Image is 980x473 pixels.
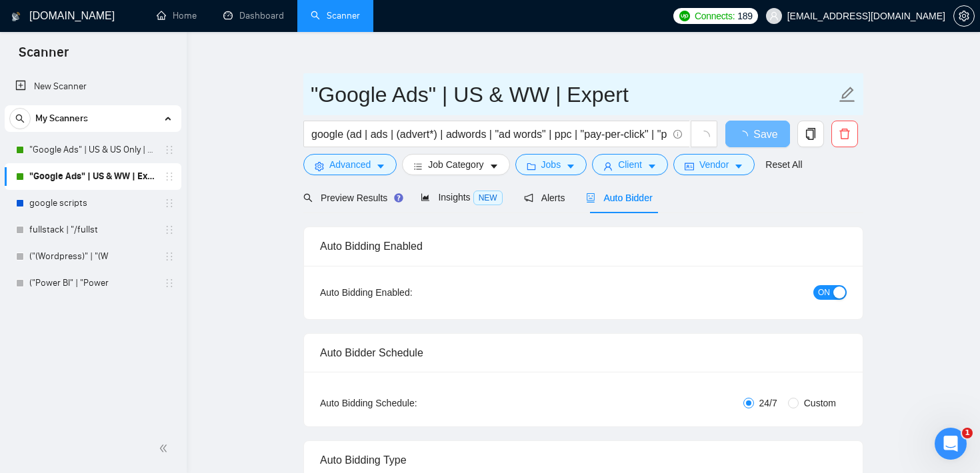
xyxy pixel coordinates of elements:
[159,442,172,455] span: double-left
[839,86,856,103] span: edit
[29,270,156,296] a: ("Power BI" | "Power
[8,43,79,71] span: Scanner
[311,10,360,21] a: searchScanner
[10,114,30,123] span: search
[679,11,690,21] img: upwork-logo.png
[9,108,31,129] button: search
[765,157,802,172] a: Reset All
[954,11,974,21] span: setting
[618,157,642,172] span: Client
[11,6,21,27] img: logo
[164,278,175,288] span: holder
[303,193,313,203] span: search
[832,128,857,140] span: delete
[5,73,181,100] li: New Scanner
[524,193,565,203] span: Alerts
[592,154,668,175] button: userClientcaret-down
[935,428,967,460] iframe: Intercom live chat
[428,157,483,172] span: Job Category
[818,285,830,300] span: ON
[320,227,847,265] div: Auto Bidding Enabled
[164,145,175,155] span: holder
[753,126,777,143] span: Save
[647,161,657,171] span: caret-down
[695,9,735,23] span: Connects:
[311,126,667,143] input: Search Freelance Jobs...
[303,193,399,203] span: Preview Results
[164,225,175,235] span: holder
[421,193,430,202] span: area-chart
[799,396,841,410] span: Custom
[586,193,652,203] span: Auto Bidder
[223,10,284,21] a: dashboardDashboard
[798,128,823,140] span: copy
[315,161,324,171] span: setting
[737,131,753,141] span: loading
[164,198,175,209] span: holder
[698,131,710,143] span: loading
[164,251,175,262] span: holder
[29,190,156,217] a: google scripts
[320,285,495,300] div: Auto Bidding Enabled:
[393,192,405,204] div: Tooltip anchor
[566,161,575,171] span: caret-down
[797,121,824,147] button: copy
[673,130,682,139] span: info-circle
[303,154,397,175] button: settingAdvancedcaret-down
[320,396,495,410] div: Auto Bidding Schedule:
[320,334,847,372] div: Auto Bidder Schedule
[754,396,783,410] span: 24/7
[29,137,156,163] a: "Google Ads" | US & US Only | Expert
[15,73,171,100] a: New Scanner
[953,11,975,21] a: setting
[831,121,858,147] button: delete
[29,163,156,190] a: "Google Ads" | US & WW | Expert
[734,161,743,171] span: caret-down
[685,161,694,171] span: idcard
[473,191,503,205] span: NEW
[962,428,973,438] span: 1
[673,154,755,175] button: idcardVendorcaret-down
[737,9,752,23] span: 189
[603,161,613,171] span: user
[527,161,536,171] span: folder
[541,157,561,172] span: Jobs
[157,10,197,21] a: homeHome
[402,154,509,175] button: barsJob Categorycaret-down
[953,5,975,27] button: setting
[376,161,385,171] span: caret-down
[5,105,181,296] li: My Scanners
[29,217,156,243] a: fullstack | "/fullst
[586,193,595,203] span: robot
[329,157,371,172] span: Advanced
[29,243,156,270] a: ("(Wordpress)" | "(W
[515,154,587,175] button: folderJobscaret-down
[524,193,533,203] span: notification
[311,78,836,111] input: Scanner name...
[769,11,779,21] span: user
[421,192,502,203] span: Insights
[725,121,790,147] button: Save
[699,157,729,172] span: Vendor
[35,105,88,132] span: My Scanners
[164,171,175,182] span: holder
[413,161,423,171] span: bars
[489,161,499,171] span: caret-down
